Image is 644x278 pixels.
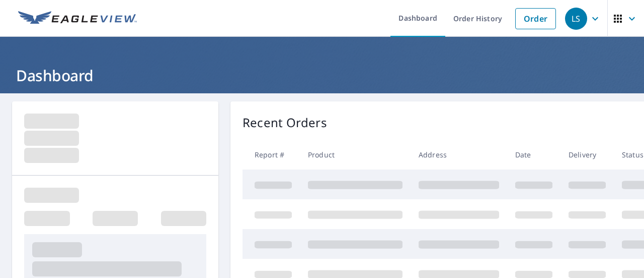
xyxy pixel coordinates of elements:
[243,140,300,170] th: Report #
[300,140,411,170] th: Product
[12,65,632,86] h1: Dashboard
[18,11,137,26] img: EV Logo
[565,8,587,30] div: LS
[411,140,507,170] th: Address
[560,140,614,170] th: Delivery
[243,114,327,132] p: Recent Orders
[515,8,556,29] a: Order
[507,140,560,170] th: Date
